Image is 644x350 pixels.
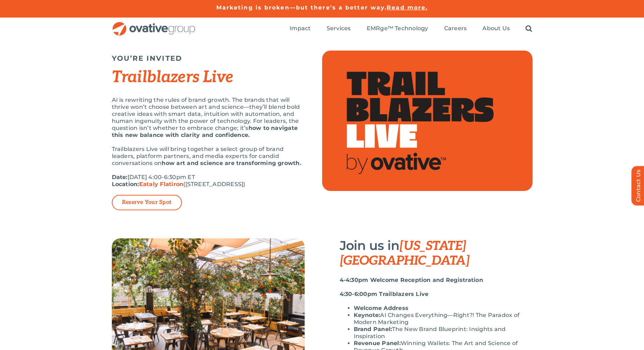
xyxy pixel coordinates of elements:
[122,199,171,206] a: Reserve Your Spot
[340,238,533,268] h3: Join us in
[290,25,311,33] a: Impact
[162,160,301,166] strong: how art and science are transforming growth.
[387,4,428,11] a: Read more.
[354,340,401,346] strong: Revenue Panel:
[112,125,298,138] strong: how to navigate this new balance with clarity and confidence.
[112,174,128,180] strong: Date:
[112,54,305,62] h5: YOU’RE INVITED
[327,25,351,33] a: Services
[340,277,483,283] strong: 4-4:30pm Welcome Reception and Registration
[354,305,409,311] strong: Welcome Address
[367,25,428,32] span: EMRge™ Technology
[367,25,428,33] a: EMRge™ Technology
[444,25,467,32] span: Careers
[340,291,429,297] strong: 4:30-6:00pm Trailblazers Live
[354,312,533,326] li: AI Changes Everything—Right?! The Paradox of Modern Marketing
[112,67,233,87] em: Trailblazers Live
[112,146,305,167] p: Trailblazers Live will bring together a select group of brand leaders, platform partners, and med...
[139,181,184,187] a: Eataly Flatiron
[290,18,532,40] nav: Menu
[216,4,387,11] a: Marketing is broken—but there’s a better way.
[444,25,467,33] a: Careers
[327,25,351,32] span: Services
[482,25,510,33] a: About Us
[112,21,196,28] a: OG_Full_horizontal_RGB
[354,312,380,318] strong: Keynote:
[112,174,305,188] p: [DATE] 4:00-6:30pm ET ([STREET_ADDRESS])
[354,326,533,340] li: The New Brand Blueprint: Insights and Inspiration
[526,25,532,33] a: Search
[112,97,305,139] p: AI is rewriting the rules of brand growth. The brands that will thrive won’t choose between art a...
[482,25,510,32] span: About Us
[340,238,470,269] span: [US_STATE][GEOGRAPHIC_DATA]
[322,51,533,191] img: Top Image (2)
[290,25,311,32] span: Impact
[354,326,392,332] strong: Brand Panel:
[112,181,184,187] strong: Location:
